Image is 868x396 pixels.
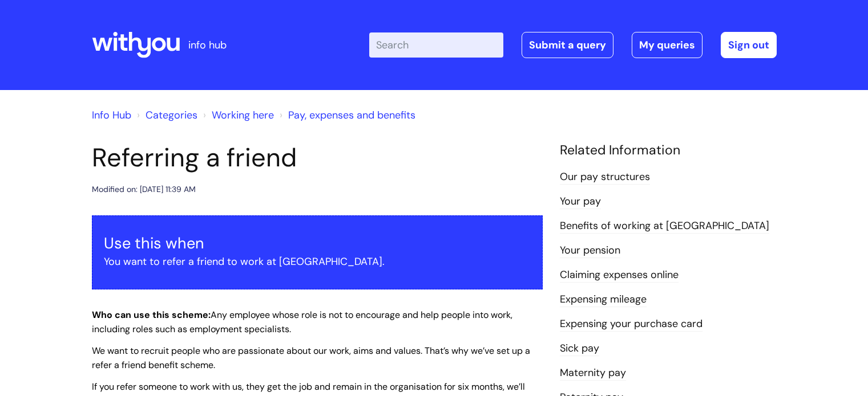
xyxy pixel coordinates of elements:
div: | - [369,32,777,58]
a: Our pay structures [560,170,650,185]
a: Sign out [721,32,777,58]
a: Expensing mileage [560,292,647,307]
h4: Related Information [560,142,777,158]
div: Modified on: [DATE] 11:39 AM [92,182,196,197]
a: Benefits of working at [GEOGRAPHIC_DATA] [560,219,769,234]
a: Expensing your purchase card [560,317,703,332]
a: My queries [632,32,703,58]
li: Pay, expenses and benefits [277,106,415,124]
a: Pay, expenses and benefits [288,108,415,122]
a: Sick pay [560,341,599,356]
input: Search [369,32,503,58]
a: Info Hub [92,108,131,122]
a: Categories [146,108,197,122]
a: Working here [212,108,274,122]
a: Your pension [560,243,620,258]
li: Solution home [134,106,197,124]
span: We want to recruit people who are passionate about our work, aims and values. That’s why we’ve se... [92,345,530,371]
a: Maternity pay [560,366,626,381]
a: Your pay [560,194,601,209]
span: Any employee whose role is not to encourage and help people into work, including roles such as em... [92,309,512,335]
a: Submit a query [522,32,613,58]
p: You want to refer a friend to work at [GEOGRAPHIC_DATA]. [104,252,531,271]
h1: Referring a friend [92,142,543,173]
p: info hub [188,36,227,54]
li: Working here [200,106,274,124]
strong: Who can use this scheme: [92,309,211,321]
a: Claiming expenses online [560,268,679,283]
h3: Use this when [104,234,531,252]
